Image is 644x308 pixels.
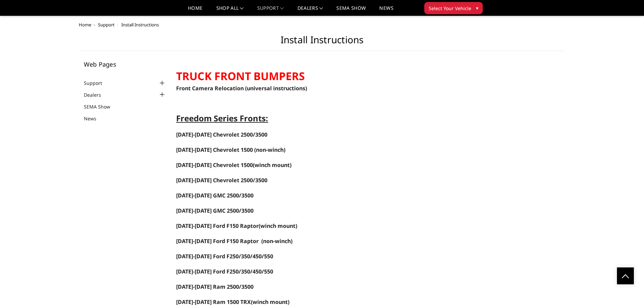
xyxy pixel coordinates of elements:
[176,192,254,199] a: [DATE]-[DATE] GMC 2500/3500
[176,85,307,92] a: Front Camera Relocation (universal instructions)
[121,22,159,28] span: Install Instructions
[176,208,254,214] a: [DATE]-[DATE] GMC 2500/3500
[98,22,115,28] a: Support
[176,147,253,153] a: [DATE]-[DATE] Chevrolet 1500
[176,237,259,245] span: [DATE]-[DATE] Ford F150 Raptor
[251,298,289,306] span: (winch mount)
[176,131,267,138] a: [DATE]-[DATE] Chevrolet 2500/3500
[379,6,393,16] a: News
[176,161,291,169] span: (winch mount)
[176,146,253,153] span: [DATE]-[DATE] Chevrolet 1500
[176,176,267,184] span: [DATE]-[DATE] Chevrolet 2500/3500
[176,283,254,290] a: [DATE]-[DATE] Ram 2500/3500
[336,6,366,16] a: SEMA Show
[476,4,478,11] span: ▾
[176,222,259,230] a: [DATE]-[DATE] Ford F150 Raptor
[176,161,253,169] a: [DATE]-[DATE] Chevrolet 1500
[216,6,244,16] a: shop all
[176,69,305,83] strong: TRUCK FRONT BUMPERS
[297,6,323,16] a: Dealers
[176,268,273,275] a: [DATE]-[DATE] Ford F250/350/450/550
[84,79,111,87] a: Support
[429,5,471,12] span: Select Your Vehicle
[79,22,91,28] a: Home
[176,238,259,244] a: [DATE]-[DATE] Ford F150 Raptor
[424,2,483,14] button: Select Your Vehicle
[176,113,268,124] span: Freedom Series Fronts:
[176,298,251,306] span: [DATE]-[DATE] Ram 1500 TRX
[261,237,292,245] span: (non-winch)
[254,146,285,153] span: (non-winch)
[257,6,284,16] a: Support
[176,207,254,214] span: [DATE]-[DATE] GMC 2500/3500
[84,61,166,67] h5: Web Pages
[176,299,251,305] a: [DATE]-[DATE] Ram 1500 TRX
[84,103,119,110] a: SEMA Show
[84,115,105,122] a: News
[617,267,634,284] a: Click to Top
[176,253,273,260] a: [DATE]-[DATE] Ford F250/350/450/550
[84,91,110,98] a: Dealers
[79,34,566,51] h1: Install Instructions
[176,222,297,230] span: (winch mount)
[176,177,267,184] a: [DATE]-[DATE] Chevrolet 2500/3500
[188,6,202,16] a: Home
[176,268,273,275] span: [DATE]-[DATE] Ford F250/350/450/550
